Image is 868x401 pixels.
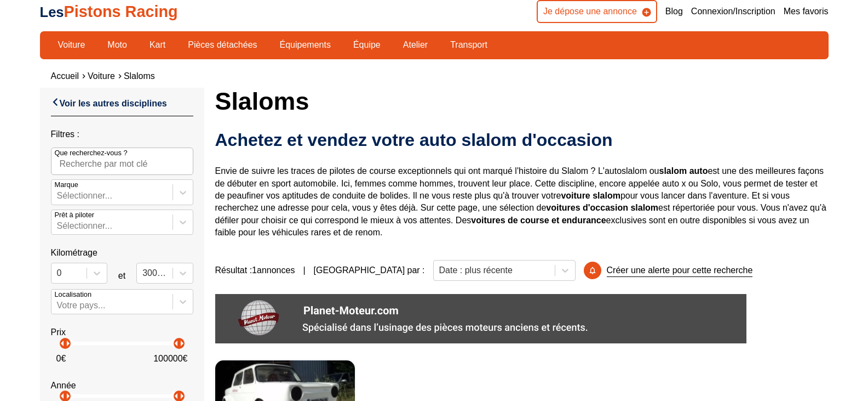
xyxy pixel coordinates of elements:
[51,247,193,259] p: Kilométrage
[40,4,64,20] span: Les
[215,129,829,151] h2: Achetez et vendez votre auto slalom d'occasion
[56,353,66,365] p: 0 €
[561,191,620,200] strong: voiture slalom
[57,221,59,231] input: Prêt à piloterSélectionner...
[56,337,69,350] p: arrow_left
[471,216,606,225] strong: voitures de course et endurance
[691,5,775,18] a: Connexion/Inscription
[55,180,78,190] p: Marque
[175,337,188,350] p: arrow_right
[396,36,435,54] a: Atelier
[665,5,683,18] a: Blog
[51,71,79,81] a: Accueil
[215,165,829,239] p: Envie de suivre les traces de pilotes de course exceptionnels qui ont marqué l'histoire du Slalom...
[61,337,74,350] p: arrow_right
[55,290,92,300] p: Localisation
[55,148,128,158] p: Que recherchez-vous ?
[118,270,125,282] p: et
[303,264,305,276] span: |
[784,5,829,18] a: Mes favoris
[51,380,193,392] p: Année
[124,71,155,81] a: Slaloms
[57,191,59,201] input: MarqueSélectionner...
[142,268,145,278] input: 300000
[546,203,658,212] strong: voitures d'occasion slalom
[346,36,388,54] a: Équipe
[215,264,295,276] span: Résultat : 1 annonces
[273,36,338,54] a: Équipements
[142,36,173,54] a: Kart
[170,337,183,350] p: arrow_left
[443,36,495,54] a: Transport
[40,3,178,20] a: LesPistons Racing
[314,264,425,276] p: [GEOGRAPHIC_DATA] par :
[51,36,93,54] a: Voiture
[607,264,753,277] p: Créer une alerte pour cette recherche
[55,210,95,220] p: Prêt à piloter
[153,353,187,365] p: 100000 €
[51,96,167,110] a: Voir les autres disciplines
[57,301,59,310] input: Votre pays...
[88,71,115,81] a: Voiture
[51,148,193,175] input: Que recherchez-vous ?
[659,166,708,176] strong: slalom auto
[181,36,264,54] a: Pièces détachées
[51,128,193,140] p: Filtres :
[215,88,829,114] h1: Slaloms
[51,326,193,338] p: Prix
[57,268,59,278] input: 0
[100,36,134,54] a: Moto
